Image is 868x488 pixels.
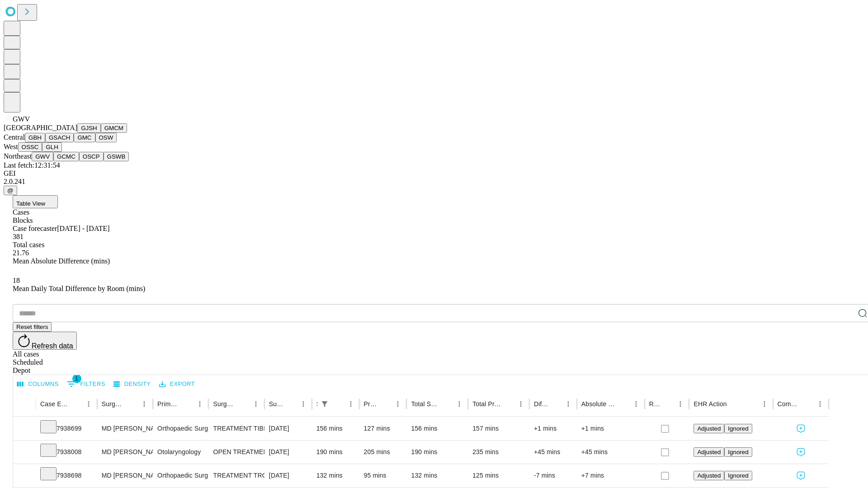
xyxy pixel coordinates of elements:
button: Export [157,377,197,391]
button: Sort [125,398,138,410]
div: 190 mins [411,441,463,464]
button: Sort [617,398,630,410]
button: @ [4,186,17,195]
span: [DATE] - [DATE] [57,225,109,232]
button: Adjusted [693,447,724,457]
div: MD [PERSON_NAME] [PERSON_NAME] Md [102,441,148,464]
div: MD [PERSON_NAME] Iv [PERSON_NAME] [102,464,148,487]
span: Ignored [728,425,748,432]
div: 95 mins [364,464,402,487]
button: Expand [18,468,31,484]
button: Menu [193,398,206,410]
button: Sort [379,398,392,410]
div: Orthopaedic Surgery [157,464,204,487]
div: TREATMENT TIBIAL FRACTURE BY INTRAMEDULLARY IMPLANT [213,417,259,440]
button: GSWB [104,152,129,161]
span: West [4,143,18,150]
div: GEI [4,169,864,178]
span: 381 [13,233,24,240]
button: Menu [674,398,687,410]
button: Sort [661,398,674,410]
div: EHR Action [693,400,726,408]
div: Primary Service [157,400,180,408]
span: Central [4,133,25,141]
div: MD [PERSON_NAME] Iv [PERSON_NAME] [102,417,148,440]
button: GJSH [77,123,101,133]
div: 190 mins [316,441,355,464]
span: Adjusted [697,425,721,432]
div: Otolaryngology [157,441,204,464]
button: Menu [344,398,357,410]
button: Sort [237,398,250,410]
button: Expand [18,421,31,437]
div: Total Predicted Duration [472,400,501,408]
div: Comments [778,400,800,408]
div: Surgeon Name [102,400,124,408]
div: Resolved in EHR [649,400,661,408]
div: Orthopaedic Surgery [157,417,204,440]
button: Adjusted [693,424,724,433]
div: Case Epic Id [40,400,69,408]
div: 7938008 [40,441,93,464]
div: Scheduled In Room Duration [316,400,317,408]
div: +45 mins [581,441,640,464]
button: OSCP [79,152,104,161]
div: 156 mins [316,417,355,440]
button: Refresh data [13,332,77,350]
span: Ignored [728,472,748,479]
button: Sort [440,398,453,410]
span: Mean Daily Total Difference by Room (mins) [13,285,145,292]
button: Select columns [15,377,61,391]
button: Menu [562,398,575,410]
div: +1 mins [534,417,572,440]
button: GMCM [101,123,127,133]
span: 18 [13,277,20,284]
button: GLH [42,142,61,152]
button: GSACH [45,133,74,142]
div: 132 mins [316,464,355,487]
div: 132 mins [411,464,463,487]
button: Sort [284,398,297,410]
button: GWV [32,152,53,161]
span: @ [7,187,14,194]
button: Expand [18,445,31,460]
div: 125 mins [472,464,525,487]
div: 7938699 [40,417,93,440]
span: Case forecaster [13,225,57,232]
div: OPEN TREATMENT COMPLICATED MALAR [MEDICAL_DATA] [213,441,259,464]
div: 157 mins [472,417,525,440]
button: Reset filters [13,322,52,332]
div: 1 active filter [318,398,331,410]
button: Sort [70,398,82,410]
button: Menu [630,398,642,410]
div: +7 mins [581,464,640,487]
div: 7938698 [40,464,93,487]
button: Sort [181,398,193,410]
button: Ignored [724,471,752,480]
div: TREATMENT TROCHANTERIC [MEDICAL_DATA] FRACTURE INTERMEDULLARY ROD [213,464,259,487]
button: Menu [82,398,95,410]
button: Menu [453,398,466,410]
div: [DATE] [269,464,307,487]
button: Adjusted [693,471,724,480]
button: Menu [514,398,527,410]
button: Menu [138,398,151,410]
button: OSW [95,133,117,142]
span: Adjusted [697,472,721,479]
span: 21.76 [13,249,29,257]
button: Ignored [724,447,752,457]
button: Show filters [318,398,331,410]
span: Table View [16,200,45,207]
div: Absolute Difference [581,400,616,408]
button: GCMC [53,152,79,161]
span: Last fetch: 12:31:54 [4,161,60,169]
span: Northeast [4,152,32,160]
button: GBH [25,133,45,142]
span: 1 [72,374,81,383]
button: Sort [332,398,344,410]
div: +1 mins [581,417,640,440]
button: Menu [392,398,404,410]
div: 235 mins [472,441,525,464]
span: Mean Absolute Difference (mins) [13,257,110,265]
button: Table View [13,195,58,208]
